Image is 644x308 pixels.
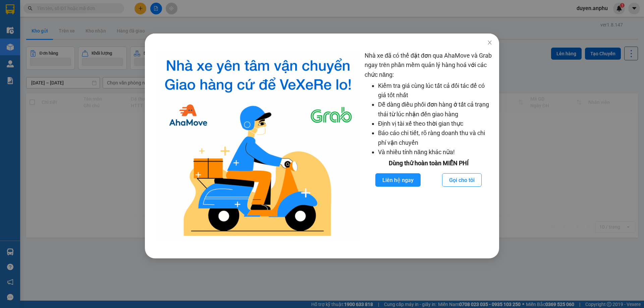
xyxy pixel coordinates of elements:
[378,147,492,157] li: Và nhiều tính năng khác nữa!
[442,173,482,187] button: Gọi cho tôi
[365,51,492,242] div: Nhà xe đã có thể đặt đơn qua AhaMove và Grab ngay trên phần mềm quản lý hàng hoá với các chức năng:
[365,159,492,168] div: Dùng thử hoàn toàn MIỄN PHÍ
[382,176,414,184] span: Liên hệ ngay
[378,81,492,100] li: Kiểm tra giá cùng lúc tất cả đối tác để có giá tốt nhất
[487,40,492,45] span: close
[378,128,492,147] li: Báo cáo chi tiết, rõ ràng doanh thu và chi phí vận chuyển
[378,119,492,128] li: Định vị tài xế theo thời gian thực
[375,173,421,187] button: Liên hệ ngay
[378,100,492,119] li: Dễ dàng điều phối đơn hàng ở tất cả trạng thái từ lúc nhận đến giao hàng
[157,51,359,242] img: logo
[480,34,499,52] button: Close
[449,176,475,184] span: Gọi cho tôi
